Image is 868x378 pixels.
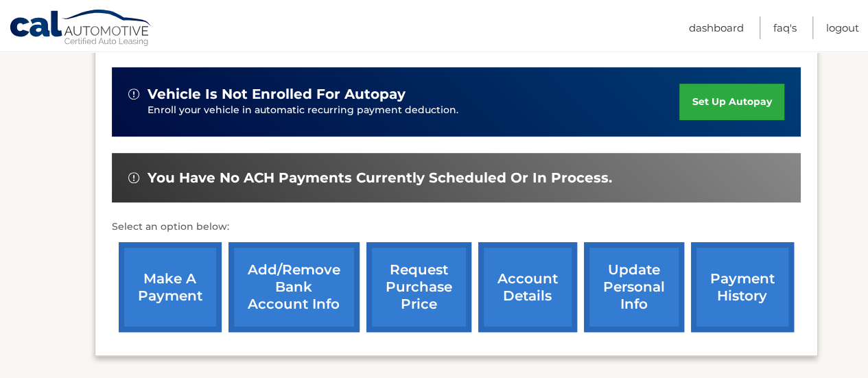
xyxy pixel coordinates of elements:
a: set up autopay [679,84,784,120]
a: payment history [691,242,794,332]
span: vehicle is not enrolled for autopay [148,86,406,103]
p: Select an option below: [112,219,801,235]
img: alert-white.svg [128,88,139,99]
span: You have no ACH payments currently scheduled or in process. [148,169,612,187]
a: make a payment [119,242,222,332]
img: alert-white.svg [128,172,139,183]
a: account details [478,242,577,332]
a: Logout [826,16,859,39]
a: Cal Automotive [9,9,153,49]
a: update personal info [584,242,684,332]
p: Enroll your vehicle in automatic recurring payment deduction. [148,103,680,118]
a: request purchase price [366,242,471,332]
a: Add/Remove bank account info [228,242,360,332]
a: FAQ's [773,16,797,39]
a: Dashboard [689,16,744,39]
